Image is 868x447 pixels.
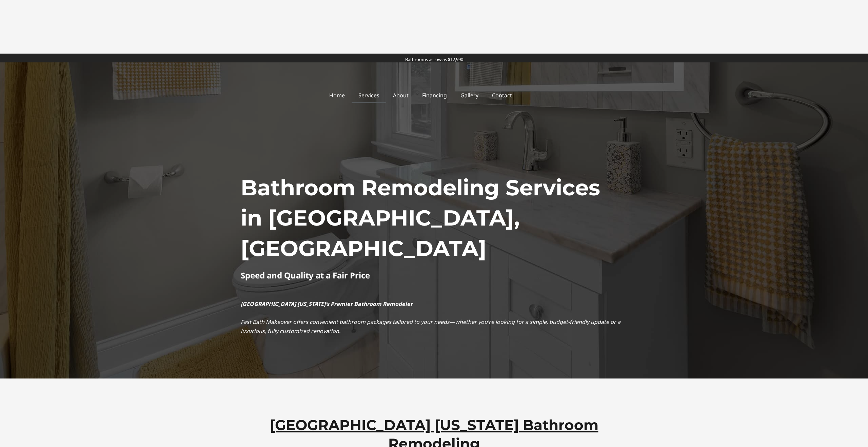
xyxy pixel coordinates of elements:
[241,173,627,264] h1: Bathroom Remodeling Services in [GEOGRAPHIC_DATA], [GEOGRAPHIC_DATA]
[454,88,485,103] a: Gallery
[386,88,415,103] a: About
[352,88,386,103] a: Services
[322,88,352,103] a: Home
[241,270,370,281] strong: Speed and Quality at a Fair Price
[485,88,519,103] a: Contact
[415,88,454,103] a: Financing
[241,318,620,335] em: Fast Bath Makeover offers convenient bathroom packages tailored to your needs—whether you’re look...
[241,300,413,308] strong: [GEOGRAPHIC_DATA] [US_STATE]’s Premier Bathroom Remodeler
